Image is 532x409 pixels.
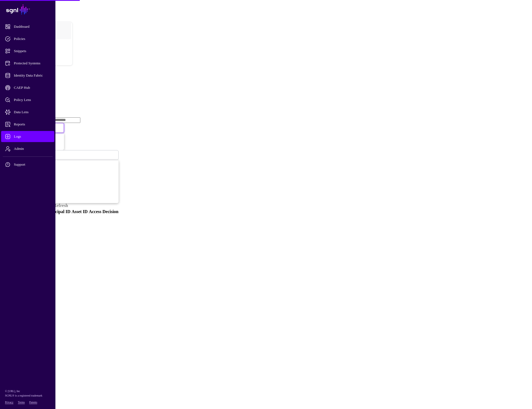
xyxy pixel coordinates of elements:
[5,146,59,152] span: Admin
[2,74,530,81] h2: Logs
[5,48,59,54] span: Snippets
[1,46,54,57] a: Snippets
[1,119,54,130] a: Reports
[5,85,59,90] span: CAEP Hub
[5,73,59,78] span: Identity Data Fabric
[47,209,71,214] th: Principal ID
[1,131,54,142] a: Logs
[5,122,59,127] span: Reports
[5,162,59,167] span: Support
[5,97,59,103] span: Policy Lens
[3,3,52,16] a: SGNL
[29,401,37,404] a: Patents
[1,21,54,32] a: Dashboard
[5,60,59,66] span: Protected Systems
[18,401,25,404] a: Terms
[1,58,54,69] a: Protected Systems
[53,203,68,208] a: Refresh
[1,143,54,154] a: Admin
[71,209,88,214] th: Asset ID
[88,209,119,214] th: Access Decision
[5,389,50,393] p: © [URL], Inc
[5,24,59,29] span: Dashboard
[5,109,59,115] span: Data Lens
[5,393,50,398] p: SGNL® is a registered trademark
[5,401,14,404] a: Privacy
[5,36,59,42] span: Policies
[1,107,54,118] a: Data Lens
[1,82,54,93] a: CAEP Hub
[5,134,59,139] span: Logs
[1,94,54,105] a: Policy Lens
[1,70,54,81] a: Identity Data Fabric
[1,33,54,44] a: Policies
